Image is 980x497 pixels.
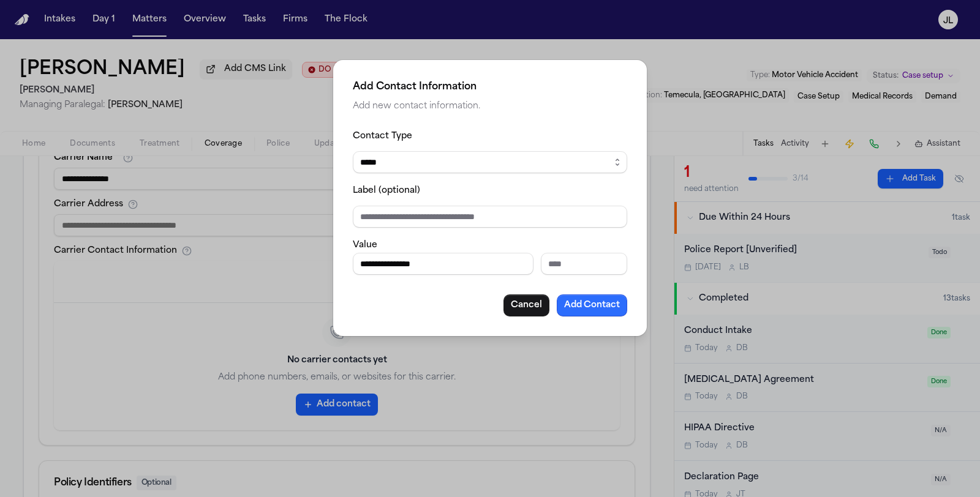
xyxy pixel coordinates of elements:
h2: Add Contact Information [353,80,627,94]
input: Extension [541,253,627,275]
label: Value [353,241,377,250]
p: Add new contact information. [353,99,627,114]
input: Phone number [353,253,533,275]
label: Contact Type [353,132,412,141]
label: Label (optional) [353,186,420,195]
button: Add Contact [557,294,627,316]
button: Cancel [503,294,549,316]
